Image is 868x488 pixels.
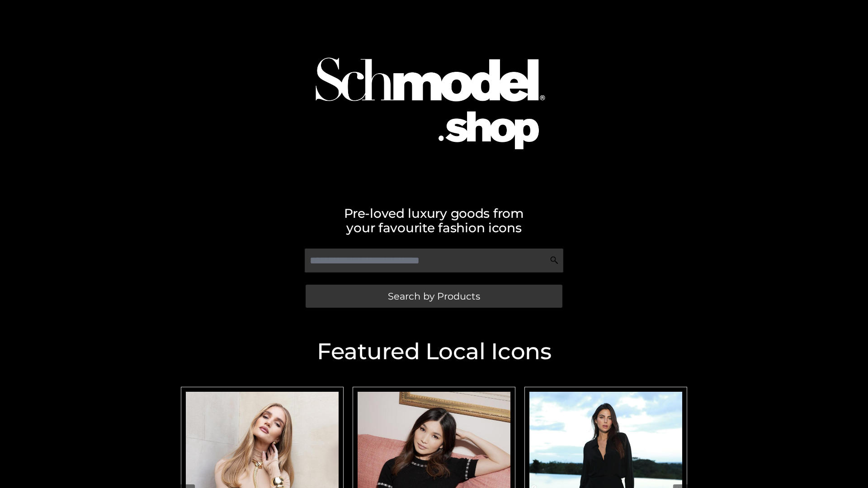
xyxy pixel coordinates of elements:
span: Search by Products [388,291,480,301]
h2: Featured Local Icons​ [176,340,692,363]
a: Search by Products [306,285,562,308]
img: Search Icon [550,256,559,265]
h2: Pre-loved luxury goods from your favourite fashion icons [176,206,692,235]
